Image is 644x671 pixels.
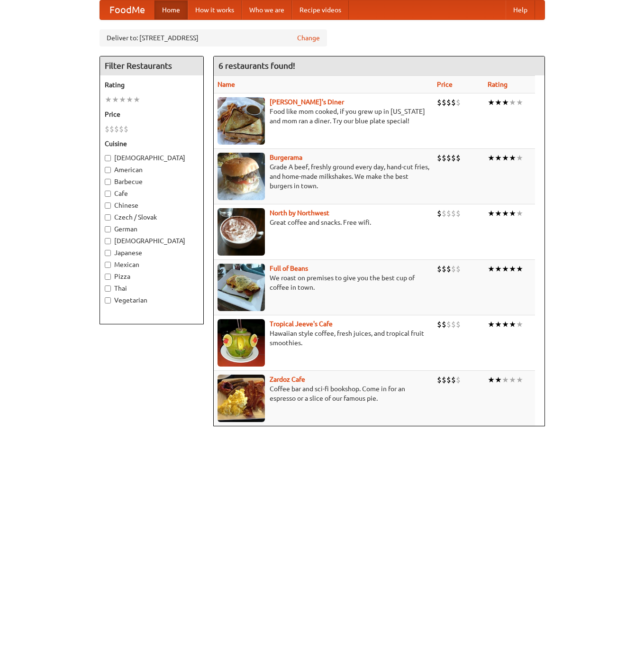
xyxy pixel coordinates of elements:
[437,319,442,330] li: $
[446,375,451,385] li: $
[488,153,495,163] li: ★
[442,153,446,163] li: $
[451,375,456,385] li: $
[456,153,461,163] li: $
[446,264,451,274] li: $
[105,165,199,175] label: American
[270,154,302,161] a: Burgerama
[516,375,523,385] li: ★
[437,81,453,88] a: Price
[495,208,502,219] li: ★
[105,226,111,232] input: German
[516,319,523,330] li: ★
[119,124,124,134] li: $
[488,208,495,219] li: ★
[105,262,111,268] input: Mexican
[218,107,429,126] p: Food like mom cooked, if you grew up in [US_STATE] and mom ran a diner. Try our blue plate special!
[105,202,111,209] input: Chinese
[502,153,509,163] li: ★
[442,97,446,108] li: $
[105,274,111,280] input: Pizza
[218,273,429,292] p: We roast on premises to give you the best cup of coffee in town.
[502,264,509,274] li: ★
[105,284,199,293] label: Thai
[502,375,509,385] li: ★
[105,248,199,257] label: Japanese
[105,80,199,90] h5: Rating
[270,376,305,383] a: Zardoz Cafe
[506,0,535,19] a: Help
[218,81,235,88] a: Name
[509,153,516,163] li: ★
[488,319,495,330] li: ★
[495,375,502,385] li: ★
[105,167,111,173] input: American
[100,0,154,19] a: FoodMe
[270,209,329,217] a: North by Northwest
[442,208,446,219] li: $
[218,61,295,70] ng-pluralize: 6 restaurants found!
[105,238,111,244] input: [DEMOGRAPHIC_DATA]
[488,97,495,108] li: ★
[218,319,265,367] img: jeeves.jpg
[292,0,349,19] a: Recipe videos
[437,375,442,385] li: $
[218,264,265,311] img: beans.jpg
[502,97,509,108] li: ★
[100,56,203,75] h4: Filter Restaurants
[437,153,442,163] li: $
[509,208,516,219] li: ★
[446,97,451,108] li: $
[270,98,344,106] a: [PERSON_NAME]'s Diner
[495,97,502,108] li: ★
[105,189,199,198] label: Cafe
[242,0,292,19] a: Who we are
[105,139,199,148] h5: Cuisine
[100,29,327,46] div: Deliver to: [STREET_ADDRESS]
[516,264,523,274] li: ★
[126,94,133,105] li: ★
[488,264,495,274] li: ★
[114,124,119,134] li: $
[442,319,446,330] li: $
[109,124,114,134] li: $
[451,97,456,108] li: $
[502,319,509,330] li: ★
[502,208,509,219] li: ★
[509,97,516,108] li: ★
[218,153,265,200] img: burgerama.jpg
[105,236,199,246] label: [DEMOGRAPHIC_DATA]
[133,94,140,105] li: ★
[105,124,109,134] li: $
[509,375,516,385] li: ★
[270,320,333,328] a: Tropical Jeeve's Cafe
[442,375,446,385] li: $
[218,384,429,403] p: Coffee bar and sci-fi bookshop. Come in for an espresso or a slice of our famous pie.
[105,155,111,161] input: [DEMOGRAPHIC_DATA]
[456,319,461,330] li: $
[509,264,516,274] li: ★
[105,153,199,163] label: [DEMOGRAPHIC_DATA]
[446,208,451,219] li: $
[218,97,265,145] img: sallys.jpg
[456,97,461,108] li: $
[495,264,502,274] li: ★
[105,179,111,185] input: Barbecue
[297,33,320,43] a: Change
[488,375,495,385] li: ★
[105,191,111,197] input: Cafe
[188,0,242,19] a: How it works
[516,97,523,108] li: ★
[154,0,188,19] a: Home
[218,329,429,348] p: Hawaiian style coffee, fresh juices, and tropical fruit smoothies.
[218,218,429,227] p: Great coffee and snacks. Free wifi.
[105,201,199,210] label: Chinese
[456,264,461,274] li: $
[446,153,451,163] li: $
[105,224,199,234] label: German
[456,375,461,385] li: $
[509,319,516,330] li: ★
